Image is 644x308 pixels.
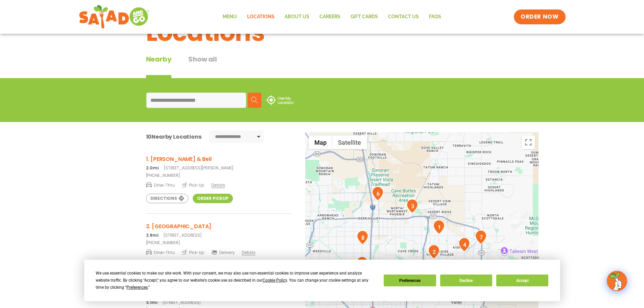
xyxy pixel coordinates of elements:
[146,182,175,188] span: Drive-Thru
[372,186,384,201] div: 6
[146,232,159,238] strong: 2.8mi
[251,97,258,103] img: search.svg
[521,13,558,21] span: ORDER NOW
[280,9,314,25] a: About Us
[332,136,367,149] button: Show satellite imagery
[146,194,188,203] a: Directions
[356,256,368,271] div: 10
[146,240,291,246] a: [PHONE_NUMBER]
[406,199,418,213] div: 3
[218,9,446,25] nav: Menu
[522,136,535,149] button: Toggle fullscreen view
[79,3,150,30] img: new-SAG-logo-768×292
[242,250,255,255] span: Details
[383,9,424,25] a: Contact Us
[146,180,291,188] a: Drive-Thru Pick-Up Details
[146,155,291,163] h3: 1. [PERSON_NAME] & Bell
[146,165,291,171] p: [STREET_ADDRESS][PERSON_NAME]
[182,182,205,188] span: Pick-Up
[146,232,291,238] p: [STREET_ADDRESS]
[218,9,242,25] a: Menu
[211,250,235,256] span: Delivery
[96,270,376,291] div: We use essential cookies to make our site work. With your consent, we may also use non-essential ...
[146,155,291,171] a: 1. [PERSON_NAME] & Bell 2.0mi[STREET_ADDRESS][PERSON_NAME]
[424,9,446,25] a: FAQs
[496,275,548,286] button: Accept
[182,249,205,256] span: Pick-Up
[345,9,383,25] a: GIFT CARDS
[607,271,626,290] img: wpChatIcon
[475,230,487,244] div: 7
[146,54,172,78] div: Nearby
[146,133,201,141] div: Nearby Locations
[146,249,175,256] span: Drive-Thru
[357,230,368,245] div: 8
[146,222,291,231] h3: 2. [GEOGRAPHIC_DATA]
[146,172,291,179] a: [PHONE_NUMBER]
[514,9,565,24] a: ORDER NOW
[428,244,440,259] div: 2
[146,300,291,306] p: [STREET_ADDRESS]
[384,275,436,286] button: Preferences
[126,285,148,290] span: Preferences
[440,275,492,286] button: Decline
[146,222,291,238] a: 2. [GEOGRAPHIC_DATA] 2.8mi[STREET_ADDRESS]
[146,133,152,141] span: 10
[309,136,332,149] button: Show street map
[146,247,291,256] a: Drive-Thru Pick-Up Delivery Details
[146,54,234,78] div: Tabbed content
[188,54,217,78] button: Show all
[211,182,225,188] span: Details
[242,9,280,25] a: Locations
[314,9,345,25] a: Careers
[263,278,287,283] span: Cookie Policy
[146,300,158,305] strong: 3.1mi
[146,165,159,171] strong: 2.0mi
[433,220,445,234] div: 1
[458,237,470,252] div: 4
[266,95,293,105] img: use-location.svg
[84,260,560,301] div: Cookie Consent Prompt
[193,194,233,203] a: Order Pickup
